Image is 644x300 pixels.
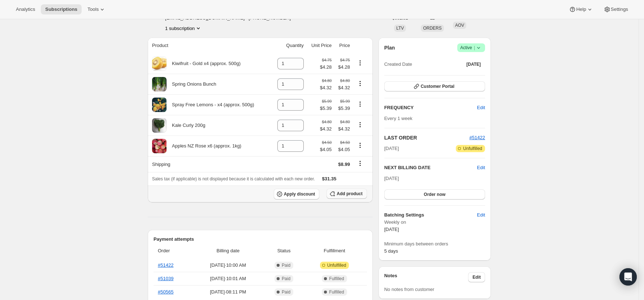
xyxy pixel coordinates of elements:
span: AOV [455,23,464,28]
span: Fulfilled [329,276,344,282]
span: $4.28 [336,64,350,71]
img: product img [152,98,167,112]
span: | [474,45,475,51]
span: $4.28 [320,64,332,71]
span: [DATE] · 10:01 AM [195,275,262,282]
span: Fulfilled [329,289,344,295]
span: Edit [477,104,485,111]
span: Created Date [384,61,412,68]
span: [DATE] [384,145,399,152]
div: Spray Free Lemons - x4 (approx. 500g) [167,101,254,108]
button: Analytics [12,4,39,14]
div: Spring Onions Bunch [167,81,216,88]
button: Tools [83,4,110,14]
small: $4.80 [322,78,332,83]
button: Apply discount [274,189,320,200]
button: Product actions [354,100,366,108]
span: 5 days [384,248,398,254]
button: Edit [473,102,489,113]
button: Product actions [354,141,366,149]
button: Help [565,4,597,14]
button: Edit [468,272,485,282]
div: Kale Curly 200g [167,122,206,129]
span: $5.39 [336,105,350,112]
small: $5.99 [322,99,332,103]
span: $4.32 [320,84,332,91]
small: $4.75 [340,58,350,62]
small: $4.50 [340,140,350,145]
th: Price [334,38,352,53]
span: Active [460,44,482,51]
span: Subscriptions [45,7,77,12]
span: $8.99 [338,162,350,167]
span: No notes from customer [384,287,435,292]
a: #51422 [158,262,173,268]
button: Product actions [354,121,366,129]
h2: NEXT BILLING DATE [384,164,477,171]
span: $4.05 [336,146,350,153]
span: Order now [424,192,445,197]
span: Paid [282,276,290,282]
button: Add product [327,189,367,199]
span: Customer Portal [421,83,454,89]
small: $4.80 [340,78,350,83]
span: Paid [282,262,290,268]
span: Status [266,247,302,254]
small: $4.80 [340,120,350,124]
h2: LAST ORDER [384,134,470,141]
span: [DATE] · 08:11 PM [195,288,262,296]
span: Help [576,7,586,12]
button: Order now [384,189,485,200]
a: #50565 [158,289,173,295]
span: Add product [337,191,362,197]
span: Unfulfilled [463,146,482,151]
span: Minimum days between orders [384,240,485,248]
span: Unfulfilled [327,262,346,268]
h3: Notes [384,272,468,282]
span: [DATE] [384,176,399,181]
button: Product actions [165,25,202,32]
span: $4.32 [336,125,350,133]
img: product img [152,56,167,71]
span: $5.39 [320,105,332,112]
span: Tools [87,7,99,12]
small: $4.80 [322,120,332,124]
span: $31.35 [322,176,337,181]
th: Shipping [148,156,271,172]
span: Apply discount [284,191,315,197]
span: Weekly on [384,219,485,226]
button: Product actions [354,80,366,87]
div: Open Intercom Messenger [619,268,637,286]
button: Settings [599,4,632,14]
span: [DATE] · 10:00 AM [195,262,262,269]
div: Apples NZ Rose x6 (approx. 1kg) [167,142,241,150]
span: Paid [282,289,290,295]
th: Product [148,38,271,53]
span: Billing date [195,247,262,254]
span: Settings [611,7,628,12]
th: Order [154,243,193,259]
span: Sales tax (if applicable) is not displayed because it is calculated with each new order. [152,176,315,181]
th: Quantity [271,38,306,53]
span: Analytics [16,7,35,12]
span: Fulfillment [306,247,362,254]
a: #51422 [470,135,485,140]
span: $4.32 [320,125,332,133]
a: #51039 [158,276,173,281]
div: Kiwifruit - Gold x4 (approx. 500g) [167,60,241,67]
img: product img [152,118,167,133]
h6: Batching Settings [384,211,477,219]
span: [DATE] [466,61,481,67]
span: Edit [477,211,485,219]
small: $4.75 [322,58,332,62]
button: [DATE] [462,59,485,69]
button: Customer Portal [384,81,485,91]
span: $4.05 [320,146,332,153]
small: $4.50 [322,140,332,145]
button: Edit [477,164,485,171]
small: $5.99 [340,99,350,103]
span: Edit [472,274,481,280]
h2: FREQUENCY [384,104,477,111]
